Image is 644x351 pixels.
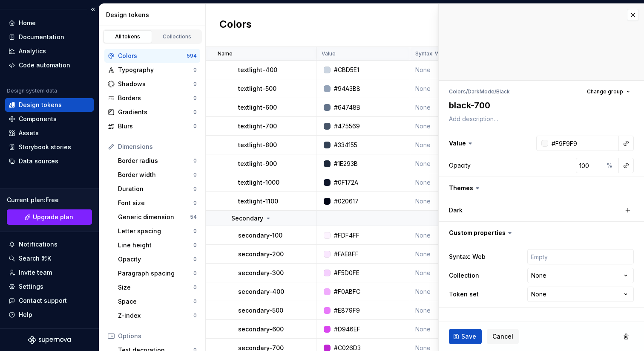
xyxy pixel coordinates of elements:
[5,308,94,322] button: Help
[115,224,200,238] a: Letter spacing0
[410,136,453,154] td: None
[193,256,197,263] div: 0
[410,264,453,282] td: None
[410,245,453,264] td: None
[322,50,336,57] p: Value
[5,252,94,265] button: Search ⌘K
[115,267,200,280] a: Paragraph spacing0
[587,88,623,95] span: Change group
[5,140,94,154] a: Storybook stories
[19,61,70,70] div: Code automation
[238,250,284,258] p: secondary-200
[118,157,193,165] div: Border radius
[449,88,466,95] li: Colors
[5,126,94,140] a: Assets
[115,168,200,182] a: Border width0
[19,143,71,151] div: Storybook stories
[219,17,252,33] h2: Colors
[118,297,193,306] div: Space
[19,101,62,109] div: Design tokens
[334,231,359,240] div: #FDF4FF
[410,282,453,301] td: None
[104,49,200,63] a: Colors594
[334,66,359,74] div: #CBD5E1
[5,30,94,44] a: Documentation
[449,161,471,170] div: Opacity
[115,196,200,210] a: Font size0
[238,306,283,315] p: secondary-500
[118,185,193,193] div: Duration
[576,158,604,173] input: 100
[118,213,190,221] div: Generic dimension
[104,77,200,91] a: Shadows0
[104,119,200,133] a: Blurs0
[410,61,453,79] td: None
[193,312,197,319] div: 0
[410,98,453,117] td: None
[410,226,453,245] td: None
[334,122,360,131] div: #475569
[115,210,200,224] a: Generic dimension54
[19,268,52,277] div: Invite team
[238,160,277,168] p: textlight-900
[19,157,58,165] div: Data sources
[334,250,359,258] div: #FAE8FF
[106,33,149,40] div: All tokens
[5,154,94,168] a: Data sources
[28,336,71,344] svg: Supernova Logo
[238,269,284,277] p: secondary-300
[115,295,200,308] a: Space0
[466,88,468,95] li: /
[118,171,193,179] div: Border width
[193,284,197,291] div: 0
[193,67,197,73] div: 0
[410,173,453,192] td: None
[104,105,200,119] a: Gradients0
[487,329,519,344] button: Cancel
[334,197,359,206] div: #020617
[410,320,453,339] td: None
[238,66,277,74] p: textlight-400
[218,50,233,57] p: Name
[19,19,36,27] div: Home
[19,296,67,305] div: Contact support
[118,52,187,60] div: Colors
[193,242,197,249] div: 0
[334,103,360,112] div: #64748B
[118,142,197,151] div: Dimensions
[449,329,482,344] button: Save
[548,136,619,151] input: e.g. #000000
[334,269,359,277] div: #F5D0FE
[118,255,193,264] div: Opacity
[104,91,200,105] a: Borders0
[193,298,197,305] div: 0
[410,301,453,320] td: None
[415,50,446,57] p: Syntax: Web
[5,266,94,279] a: Invite team
[238,325,284,334] p: secondary-600
[5,112,94,126] a: Components
[19,47,46,55] div: Analytics
[118,94,193,102] div: Borders
[5,238,94,251] button: Notifications
[583,86,634,98] button: Change group
[410,79,453,98] td: None
[238,178,279,187] p: textlight-1000
[238,287,284,296] p: secondary-400
[118,332,197,340] div: Options
[5,280,94,293] a: Settings
[193,81,197,87] div: 0
[238,103,277,112] p: textlight-600
[5,98,94,112] a: Design tokens
[118,199,193,207] div: Font size
[527,249,634,264] input: Empty
[7,87,57,94] div: Design system data
[193,228,197,235] div: 0
[118,66,193,74] div: Typography
[334,306,360,315] div: #E879F9
[334,84,360,93] div: #94A3B8
[449,206,463,215] label: Dark
[19,240,57,249] div: Notifications
[238,141,277,149] p: textlight-800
